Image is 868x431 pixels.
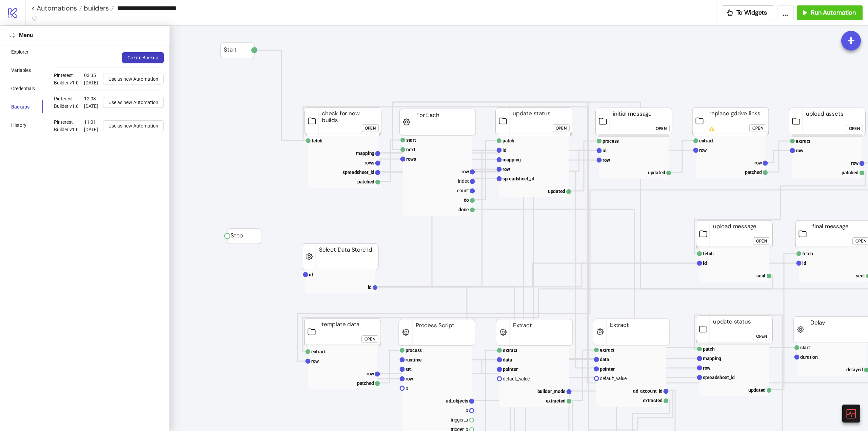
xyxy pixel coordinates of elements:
[312,138,322,143] text: fetch
[846,125,863,132] button: Open
[753,333,770,340] button: Open
[749,124,766,132] button: Open
[603,148,607,153] text: id
[103,97,164,108] button: Use as new Automation
[600,366,615,372] text: pointer
[802,251,813,256] text: fetch
[103,120,164,131] button: Use as new Automation
[503,348,517,353] text: extract
[699,138,714,143] text: extract
[365,124,376,132] div: Open
[703,365,711,371] text: row
[406,367,412,372] text: src
[84,72,100,86] div: 03:35 [DATE]
[603,157,610,163] text: row
[364,335,375,343] div: Open
[796,148,804,153] text: row
[362,124,379,132] button: Open
[466,408,468,413] text: b
[84,118,100,133] div: 11:01 [DATE]
[11,85,35,92] div: Credentials
[502,166,510,172] text: row
[703,375,735,380] text: spreadsheet_id
[84,95,100,110] div: 12:03 [DATE]
[503,357,512,363] text: data
[756,237,767,245] div: Open
[502,176,534,181] text: spreadsheet_id
[699,148,707,153] text: row
[600,347,614,353] text: extract
[54,96,79,109] span: Pinterest Builder v1.0
[311,358,319,364] text: row
[503,376,530,381] text: default_value
[797,5,863,20] button: Run Automation
[703,251,714,256] text: fetch
[633,388,663,394] text: ad_account_id
[703,346,715,352] text: patch
[406,147,415,152] text: next
[406,357,422,363] text: runtime
[122,52,164,63] button: Create Backup
[11,121,26,129] div: History
[127,55,158,60] span: Create Backup
[503,367,518,372] text: pointer
[108,76,158,82] span: Use as new Automation
[851,160,859,166] text: row
[108,100,158,105] span: Use as new Automation
[309,272,313,277] text: id
[406,348,422,353] text: process
[82,4,109,13] span: builders
[82,5,114,12] a: builders
[9,33,15,38] span: compress
[19,31,161,39] div: Menu
[537,389,566,394] text: builder_mode
[849,125,860,133] div: Open
[811,9,856,17] span: Run Automation
[800,354,818,360] text: duration
[11,66,31,74] div: Variables
[754,160,762,165] text: row
[502,148,507,153] text: id
[502,138,514,143] text: patch
[11,103,29,111] div: Backups
[108,123,158,129] span: Use as new Automation
[8,31,16,39] button: Close
[556,124,567,132] div: Open
[103,74,164,84] button: Use as new Automation
[800,345,810,350] text: start
[356,151,374,156] text: mapping
[736,9,767,17] span: To Widgets
[753,237,770,245] button: Open
[311,349,326,354] text: extract
[54,73,79,85] span: Pinterest Builder v1.0
[11,48,28,56] div: Explorer
[653,125,670,132] button: Open
[502,157,521,162] text: mapping
[777,5,794,20] button: ...
[553,124,570,132] button: Open
[368,285,372,290] text: id
[31,5,82,12] a: < Automations
[600,357,609,362] text: data
[54,119,79,132] span: Pinterest Builder v1.0
[457,188,469,193] text: count
[703,356,721,361] text: mapping
[656,125,667,133] div: Open
[406,386,408,391] text: b
[406,137,416,143] text: start
[406,376,413,381] text: row
[367,371,374,376] text: row
[603,138,619,144] text: process
[796,138,810,144] text: extract
[458,178,469,184] text: index
[342,170,374,175] text: spreadsheet_id
[600,376,627,381] text: default_value
[461,169,469,174] text: row
[756,333,767,340] div: Open
[364,160,374,165] text: rows
[703,260,707,266] text: id
[722,5,774,20] button: To Widgets
[802,260,806,266] text: id
[406,156,416,162] text: rows
[752,124,763,132] div: Open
